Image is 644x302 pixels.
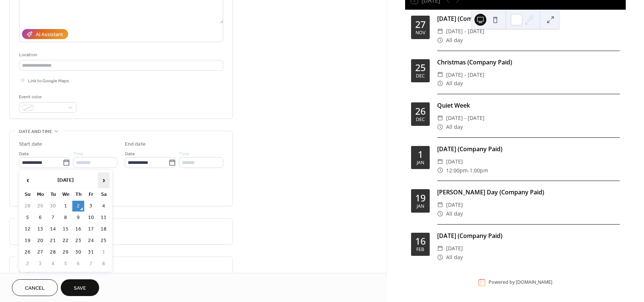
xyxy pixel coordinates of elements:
div: Jan [417,160,424,165]
div: Dec [416,74,425,79]
span: Date [125,150,135,158]
div: 1 [418,150,423,159]
div: 27 [415,20,426,29]
div: ​ [437,36,443,45]
div: Dec [416,117,425,122]
td: 29 [60,247,72,258]
th: Fr [85,189,97,200]
span: Save [74,284,86,292]
div: [DATE] (Company Paid) [437,231,620,240]
td: 22 [60,235,72,246]
div: 26 [415,107,426,116]
div: Powered by [489,279,552,286]
td: 4 [47,258,59,269]
span: [DATE] [446,157,463,166]
td: 1 [98,247,110,258]
th: We [60,189,72,200]
td: 27 [34,247,46,258]
div: Feb [416,247,424,252]
span: Cancel [25,284,45,292]
th: Sa [98,189,110,200]
td: 28 [22,201,34,212]
span: [DATE] - [DATE] [446,27,484,36]
td: 24 [85,235,97,246]
span: › [98,173,109,188]
div: 16 [415,236,426,246]
td: 2 [22,258,34,269]
td: 10 [85,212,97,223]
a: [DOMAIN_NAME] [516,279,552,286]
span: All day [446,123,463,131]
td: 19 [22,235,34,246]
td: 21 [47,235,59,246]
span: Date and time [19,128,52,136]
th: Tu [47,189,59,200]
span: [DATE] [446,200,463,209]
th: Mo [34,189,46,200]
div: Nov [416,31,425,35]
div: ​ [437,70,443,79]
th: Th [72,189,84,200]
td: 23 [72,235,84,246]
span: All day [446,209,463,218]
div: AI Assistant [36,31,63,39]
span: All day [446,79,463,88]
td: 9 [72,212,84,223]
td: 16 [72,224,84,235]
td: 14 [47,224,59,235]
td: 2 [72,201,84,212]
span: Time [73,150,83,158]
td: 6 [72,258,84,269]
div: 19 [415,193,426,203]
span: Time [179,150,189,158]
div: ​ [437,166,443,175]
td: 1 [60,201,72,212]
div: ​ [437,244,443,253]
span: ‹ [22,173,33,188]
button: Save [61,279,99,296]
td: 6 [34,212,46,223]
td: 3 [85,201,97,212]
div: Event color [19,93,75,101]
th: Su [22,189,34,200]
td: 25 [98,235,110,246]
span: Date [19,150,29,158]
td: 5 [22,212,34,223]
td: 18 [98,224,110,235]
div: End date [125,140,146,148]
td: 7 [47,212,59,223]
td: 20 [34,235,46,246]
td: 4 [98,201,110,212]
td: 11 [98,212,110,223]
div: 25 [415,63,426,72]
td: 8 [98,258,110,269]
span: [DATE] - [DATE] [446,70,484,79]
div: [DATE] (Company Paid) [437,144,620,153]
div: ​ [437,157,443,166]
div: Jan [417,204,424,209]
div: Location [19,51,222,59]
div: ​ [437,200,443,209]
div: Start date [19,140,42,148]
button: Cancel [12,279,58,296]
td: 7 [85,258,97,269]
td: 30 [72,247,84,258]
td: 5 [60,258,72,269]
div: ​ [437,209,443,218]
div: ​ [437,123,443,131]
div: Christmas (Company Paid) [437,58,620,67]
span: [DATE] - [DATE] [446,114,484,123]
td: 17 [85,224,97,235]
span: 1:00pm [470,166,488,175]
div: ​ [437,253,443,262]
span: Link to Google Maps [28,77,69,85]
span: - [468,166,470,175]
td: 15 [60,224,72,235]
span: 12:00pm [446,166,468,175]
span: [DATE] [446,244,463,253]
div: ​ [437,27,443,36]
div: Quiet Week [437,101,620,110]
span: All day [446,36,463,45]
td: 13 [34,224,46,235]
